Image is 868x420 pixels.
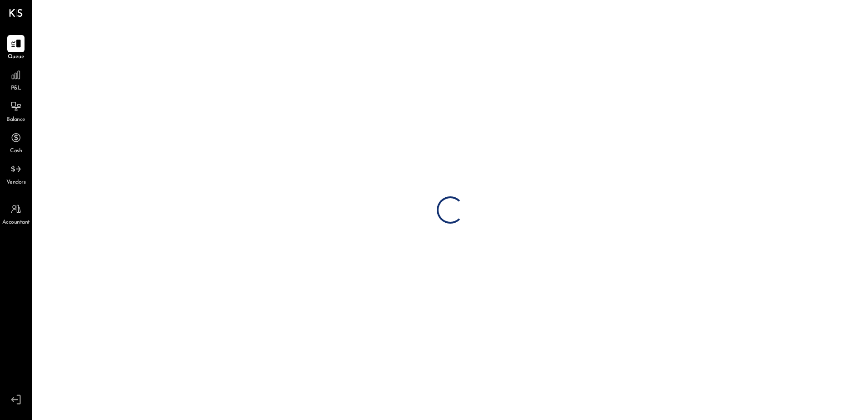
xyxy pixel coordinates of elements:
a: Queue [0,35,31,61]
span: Accountant [2,219,30,227]
span: Queue [8,53,25,61]
a: Cash [0,129,31,155]
a: Vendors [0,160,31,187]
a: Accountant [0,200,31,227]
a: Balance [0,98,31,124]
span: P&L [11,85,21,93]
span: Balance [6,116,25,124]
a: P&L [0,66,31,93]
span: Cash [10,147,22,155]
span: Vendors [6,179,26,187]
